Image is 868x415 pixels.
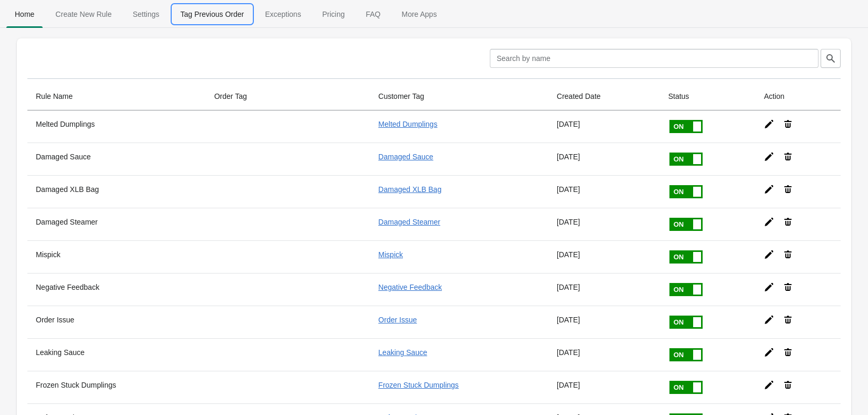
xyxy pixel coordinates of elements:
[378,283,442,291] a: Negative Feedback
[27,273,206,306] th: Negative Feedback
[548,83,660,110] th: Created Date
[206,83,370,110] th: Order Tag
[6,5,43,24] span: Home
[27,110,206,143] th: Melted Dumplings
[378,185,441,194] a: Damaged XLB Bag
[378,120,437,128] a: Melted Dumplings
[172,5,253,24] span: Tag Previous Order
[548,208,660,240] td: [DATE]
[378,250,403,259] a: Mispick
[27,306,206,338] th: Order Issue
[548,338,660,371] td: [DATE]
[45,1,122,28] button: Create_New_Rule
[27,208,206,240] th: Damaged Steamer
[378,348,427,357] a: Leaking Sauce
[548,240,660,273] td: [DATE]
[660,83,756,110] th: Status
[27,83,206,110] th: Rule Name
[490,49,818,68] input: Search by name
[314,5,353,24] span: Pricing
[122,1,170,28] button: Settings
[47,5,120,24] span: Create New Rule
[378,381,459,389] a: Frozen Stuck Dumplings
[27,338,206,371] th: Leaking Sauce
[378,153,433,161] a: Damaged Sauce
[393,5,445,24] span: More Apps
[548,306,660,338] td: [DATE]
[548,175,660,208] td: [DATE]
[548,371,660,403] td: [DATE]
[755,83,841,110] th: Action
[27,175,206,208] th: Damaged XLB Bag
[357,5,389,24] span: FAQ
[548,143,660,175] td: [DATE]
[257,5,309,24] span: Exceptions
[27,240,206,273] th: Mispick
[378,218,440,226] a: Damaged Steamer
[27,371,206,403] th: Frozen Stuck Dumplings
[124,5,168,24] span: Settings
[370,83,548,110] th: Customer Tag
[548,273,660,306] td: [DATE]
[4,1,45,28] button: Home
[548,110,660,143] td: [DATE]
[378,316,417,324] a: Order Issue
[27,143,206,175] th: Damaged Sauce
